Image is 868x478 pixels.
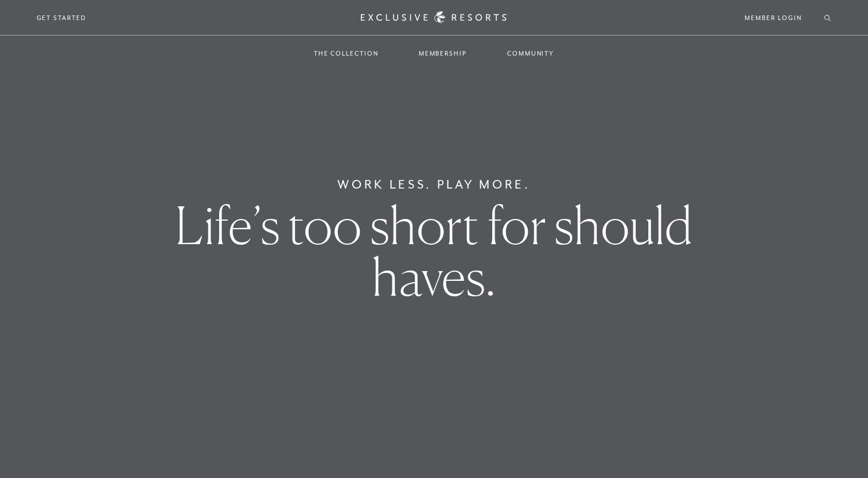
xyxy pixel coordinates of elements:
a: Community [496,37,566,70]
a: Member Login [745,13,801,23]
a: Get Started [37,13,87,23]
a: Membership [407,37,478,70]
a: The Collection [302,37,390,70]
h1: Life’s too short for should haves. [151,199,716,303]
h6: Work Less. Play More. [337,175,531,194]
